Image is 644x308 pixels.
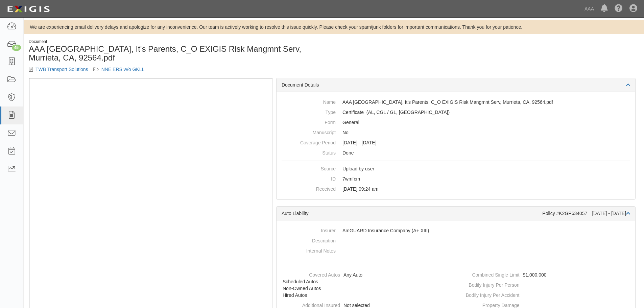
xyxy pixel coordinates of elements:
[279,270,453,300] dd: Any Auto, Scheduled Autos, Non-Owned Autos, Hired Autos
[282,138,336,146] dt: Coverage Period
[459,270,633,280] dd: $1,000,000
[282,246,336,254] dt: Internal Notes
[282,148,336,156] dt: Status
[282,164,630,174] dd: Upload by user
[12,45,21,51] div: 45
[282,210,542,217] div: Auto Liability
[282,184,336,192] dt: Received
[5,3,52,15] img: logo-5460c22ac91f19d4615b14bd174203de0afe785f0fc80cf4dbbc73dc1793850b.png
[282,174,336,182] dt: ID
[459,290,520,299] dt: Bodily Injury Per Accident
[282,127,630,138] dd: No
[282,236,336,244] dt: Description
[282,184,630,194] dd: [DATE] 09:24 am
[459,270,520,278] dt: Combined Single Limit
[615,5,623,13] i: Help Center - Complianz
[24,24,644,30] div: We are experiencing email delivery delays and apologize for any inconvenience. Our team is active...
[282,138,630,148] dd: [DATE] - [DATE]
[101,67,145,72] a: NNE ERS w/o GKLL
[282,97,630,107] dd: AAA [GEOGRAPHIC_DATA], It's Parents, C_O EXIGIS Risk Mangmnt Serv, Murrieta, CA, 92564.pdf
[282,107,336,116] dt: Type
[282,107,630,117] dd: Auto Liability Commercial General Liability / Garage Liability On-Hook
[282,127,336,136] dt: Manuscript
[279,270,340,278] dt: Covered Autos
[29,45,329,63] h1: AAA [GEOGRAPHIC_DATA], It's Parents, C_O EXIGIS Risk Mangmnt Serv, Murrieta, CA, 92564.pdf
[282,148,630,158] dd: Done
[282,117,336,126] dt: Form
[282,97,336,105] dt: Name
[277,78,635,92] div: Document Details
[282,117,630,127] dd: General
[282,226,630,236] dd: AmGUARD Insurance Company (A+ XIII)
[581,2,597,16] a: AAA
[282,226,336,234] dt: Insurer
[282,164,336,172] dt: Source
[35,67,88,72] a: TWB Transport Solutions
[459,280,520,288] dt: Bodily Injury Per Person
[29,39,329,45] div: Document
[542,210,630,217] div: Policy #K2GP634057 [DATE] - [DATE]
[282,174,630,184] dd: 7wmfcm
